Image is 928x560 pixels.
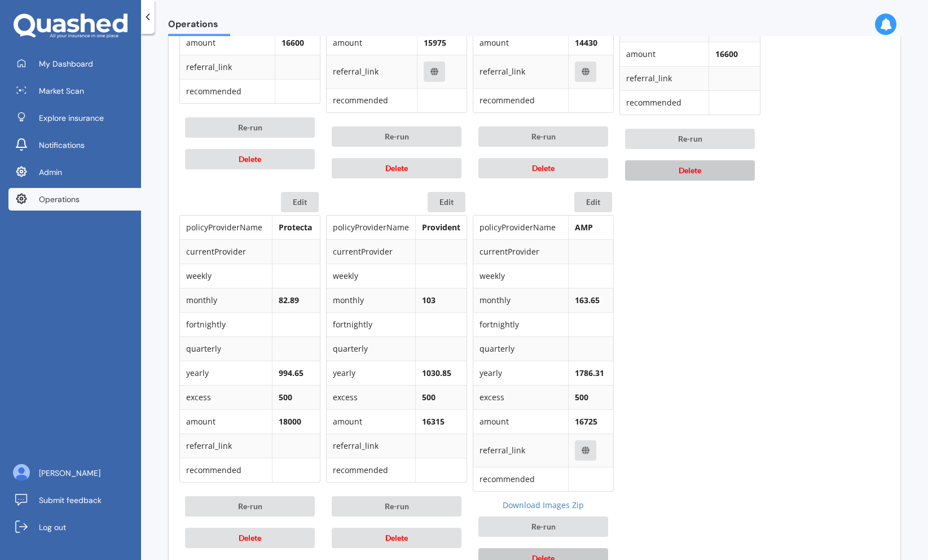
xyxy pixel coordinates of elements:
[180,288,272,312] td: monthly
[385,163,408,173] span: Delete
[620,66,709,90] td: referral_link
[281,192,319,212] button: Edit
[327,30,417,55] td: amount
[473,361,568,385] td: yearly
[327,434,415,458] td: referral_link
[473,30,568,55] td: amount
[180,55,275,79] td: referral_link
[185,528,315,548] button: Delete
[422,368,451,378] b: 1030.85
[478,158,608,178] button: Delete
[625,129,755,149] button: Re-run
[327,385,415,409] td: excess
[39,167,62,178] span: Admin
[327,288,415,312] td: monthly
[8,80,141,102] a: Market Scan
[473,264,568,288] td: weekly
[327,216,415,239] td: policyProviderName
[279,295,299,305] b: 82.89
[239,154,261,164] span: Delete
[327,409,415,434] td: amount
[332,158,461,178] button: Delete
[327,55,417,88] td: referral_link
[327,458,415,482] td: recommended
[473,385,568,409] td: excess
[327,361,415,385] td: yearly
[715,49,738,59] b: 16600
[39,85,84,97] span: Market Scan
[180,79,275,103] td: recommended
[185,149,315,169] button: Delete
[327,336,415,361] td: quarterly
[422,295,436,305] b: 103
[279,222,312,233] b: Protecta
[39,112,104,124] span: Explore insurance
[8,489,141,511] a: Submit feedback
[422,392,436,403] b: 500
[473,312,568,336] td: fortnightly
[327,264,415,288] td: weekly
[282,37,304,48] b: 16600
[279,368,304,378] b: 994.65
[185,496,315,517] button: Re-run
[168,19,230,34] span: Operations
[575,368,604,378] b: 1786.31
[8,188,141,211] a: Operations
[473,336,568,361] td: quarterly
[180,239,272,264] td: currentProvider
[332,496,461,517] button: Re-run
[279,416,301,427] b: 18000
[39,522,66,533] span: Log out
[327,239,415,264] td: currentProvider
[8,462,141,484] a: [PERSON_NAME]
[473,467,568,491] td: recommended
[473,239,568,264] td: currentProvider
[180,312,272,336] td: fortnightly
[8,134,141,156] a: Notifications
[679,165,701,175] span: Delete
[39,58,93,69] span: My Dashboard
[8,516,141,539] a: Log out
[8,53,141,75] a: My Dashboard
[279,392,292,403] b: 500
[473,55,568,88] td: referral_link
[185,117,315,138] button: Re-run
[575,392,588,403] b: 500
[473,216,568,239] td: policyProviderName
[428,192,465,212] button: Edit
[332,126,461,147] button: Re-run
[473,88,568,112] td: recommended
[575,222,593,233] b: AMP
[473,288,568,312] td: monthly
[575,295,600,305] b: 163.65
[180,458,272,482] td: recommended
[39,467,100,479] span: [PERSON_NAME]
[13,464,30,481] img: ALV-UjU6YHOUIM1AGx_4vxbOkaOq-1eqc8a3URkVIJkc_iWYmQ98kTe7fc9QMVOBV43MoXmOPfWPN7JjnmUwLuIGKVePaQgPQ...
[424,37,446,48] b: 15975
[39,139,85,151] span: Notifications
[473,409,568,434] td: amount
[625,160,755,181] button: Delete
[620,90,709,115] td: recommended
[574,192,612,212] button: Edit
[532,163,555,173] span: Delete
[180,264,272,288] td: weekly
[8,161,141,183] a: Admin
[39,194,80,205] span: Operations
[473,434,568,467] td: referral_link
[575,416,597,427] b: 16725
[385,533,408,542] span: Delete
[473,500,614,511] a: Download Images Zip
[327,88,417,112] td: recommended
[180,30,275,55] td: amount
[327,312,415,336] td: fortnightly
[8,107,141,129] a: Explore insurance
[180,216,272,239] td: policyProviderName
[239,533,261,542] span: Delete
[478,126,608,147] button: Re-run
[180,336,272,361] td: quarterly
[39,495,102,506] span: Submit feedback
[575,37,597,48] b: 14430
[180,361,272,385] td: yearly
[180,434,272,458] td: referral_link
